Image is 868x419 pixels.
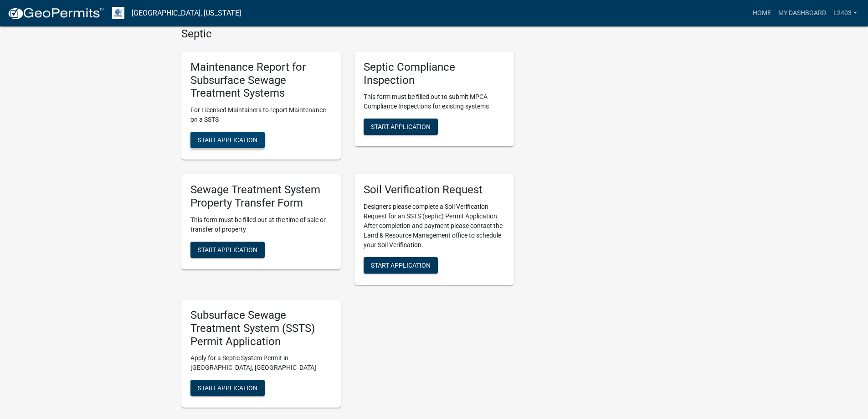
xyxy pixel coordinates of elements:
[190,183,332,210] h5: Sewage Treatment System Property Transfer Form
[364,92,505,111] p: This form must be filled out to submit MPCA Compliance Inspections for existing systems
[364,61,505,87] h5: Septic Compliance Inspection
[364,119,438,135] button: Start Application
[198,246,257,253] span: Start Application
[198,384,257,392] span: Start Application
[112,7,124,19] img: Otter Tail County, Minnesota
[775,5,830,22] a: My Dashboard
[190,353,332,372] p: Apply for a Septic System Permit in [GEOGRAPHIC_DATA], [GEOGRAPHIC_DATA]
[364,257,438,274] button: Start Application
[371,123,431,130] span: Start Application
[181,27,514,41] h4: Septic
[132,5,241,21] a: [GEOGRAPHIC_DATA], [US_STATE]
[830,5,861,22] a: L2403
[190,380,265,396] button: Start Application
[364,202,505,250] p: Designers please complete a Soil Verification Request for an SSTS (septic) Permit Application. Af...
[190,61,332,100] h5: Maintenance Report for Subsurface Sewage Treatment Systems
[190,105,332,124] p: For Licensed Maintainers to report Maintenance on a SSTS
[198,136,257,144] span: Start Application
[749,5,775,22] a: Home
[190,309,332,348] h5: Subsurface Sewage Treatment System (SSTS) Permit Application
[190,242,265,258] button: Start Application
[190,215,332,234] p: This form must be filled out at the time of sale or transfer of property
[364,183,505,197] h5: Soil Verification Request
[190,132,265,148] button: Start Application
[371,262,431,269] span: Start Application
